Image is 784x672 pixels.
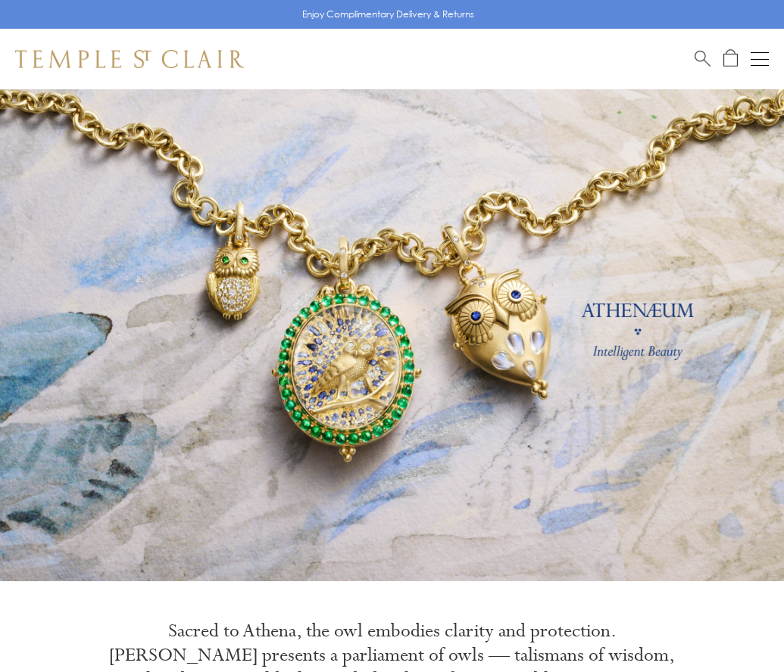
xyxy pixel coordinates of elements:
p: Enjoy Complimentary Delivery & Returns [302,7,474,22]
img: Temple St. Clair [15,50,244,68]
a: Search [695,49,711,68]
button: Open navigation [751,50,769,68]
a: Open Shopping Bag [723,49,738,68]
